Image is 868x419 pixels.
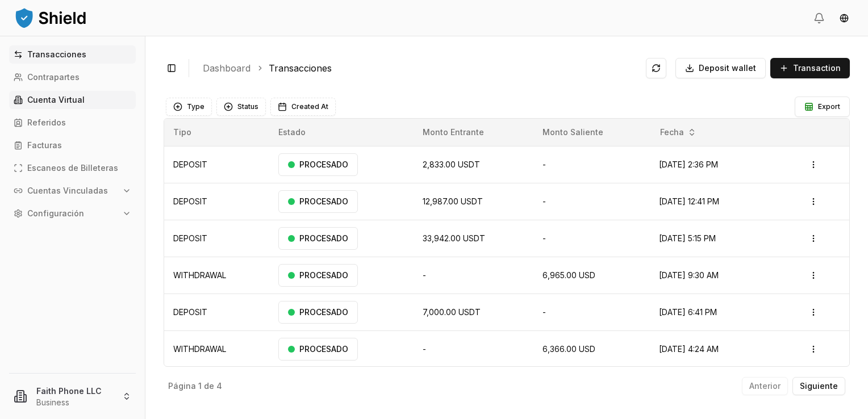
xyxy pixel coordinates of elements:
[203,61,251,75] a: Dashboard
[269,61,332,75] a: Transacciones
[164,294,269,330] td: DEPOSIT
[659,160,718,169] span: [DATE] 2:36 PM
[278,227,358,250] div: PROCESADO
[168,382,196,390] p: Página
[5,378,140,414] button: Faith Phone LLCBusiness
[270,98,336,116] button: Created At
[164,330,269,367] td: WITHDRAWAL
[164,146,269,183] td: DEPOSIT
[675,58,766,78] button: Deposit wallet
[216,382,222,390] p: 4
[423,270,426,280] span: -
[164,220,269,257] td: DEPOSIT
[203,61,637,75] nav: breadcrumb
[542,160,546,169] span: -
[800,382,838,390] p: Siguiente
[659,196,719,206] span: [DATE] 12:41 PM
[278,153,358,176] div: PROCESADO
[198,382,202,390] p: 1
[414,119,533,146] th: Monto Entrante
[27,96,85,104] p: Cuenta Virtual
[216,98,266,116] button: Status
[9,45,136,64] a: Transacciones
[542,307,546,317] span: -
[36,385,113,397] p: Faith Phone LLC
[166,98,212,116] button: Type
[9,114,136,132] a: Referidos
[36,397,113,408] p: Business
[27,73,80,81] p: Contrapartes
[542,344,595,354] span: 6,366.00 USD
[9,204,136,223] button: Configuración
[659,233,716,243] span: [DATE] 5:15 PM
[269,119,414,146] th: Estado
[27,119,66,127] p: Referidos
[164,183,269,220] td: DEPOSIT
[278,264,358,287] div: PROCESADO
[423,307,481,317] span: 7,000.00 USDT
[659,307,717,317] span: [DATE] 6:41 PM
[542,233,546,243] span: -
[278,338,358,361] div: PROCESADO
[770,58,850,78] button: Transaction
[793,62,841,74] span: Transaction
[699,62,756,74] span: Deposit wallet
[656,123,701,141] button: Fecha
[9,182,136,200] button: Cuentas Vinculadas
[204,382,214,390] p: de
[423,196,483,206] span: 12,987.00 USDT
[792,377,845,395] button: Siguiente
[164,257,269,294] td: WITHDRAWAL
[278,301,358,324] div: PROCESADO
[423,160,480,169] span: 2,833.00 USDT
[278,190,358,213] div: PROCESADO
[542,196,546,206] span: -
[14,6,87,29] img: ShieldPay Logo
[164,119,269,146] th: Tipo
[9,159,136,177] a: Escaneos de Billeteras
[27,187,108,195] p: Cuentas Vinculadas
[291,102,328,111] span: Created At
[27,141,62,149] p: Facturas
[423,344,426,354] span: -
[9,91,136,109] a: Cuenta Virtual
[27,51,86,58] p: Transacciones
[9,136,136,154] a: Facturas
[27,209,84,217] p: Configuración
[542,270,595,280] span: 6,965.00 USD
[659,270,719,280] span: [DATE] 9:30 AM
[423,233,485,243] span: 33,942.00 USDT
[659,344,719,354] span: [DATE] 4:24 AM
[27,164,118,172] p: Escaneos de Billeteras
[795,97,850,117] button: Export
[533,119,650,146] th: Monto Saliente
[9,68,136,86] a: Contrapartes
